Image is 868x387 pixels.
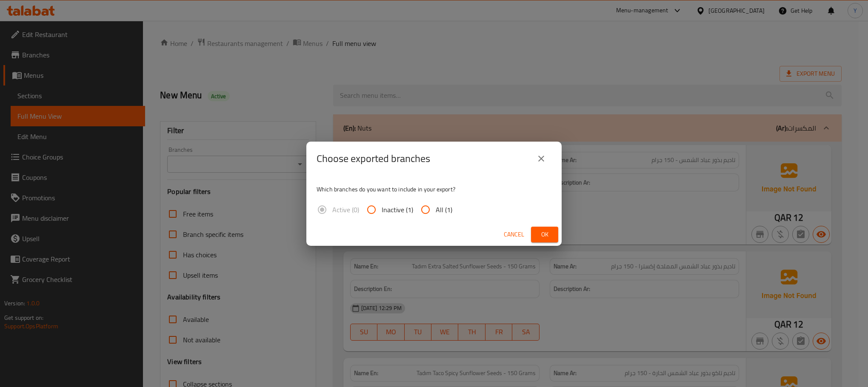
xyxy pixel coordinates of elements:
h2: Choose exported branches [317,152,430,165]
button: Ok [531,227,558,242]
button: close [531,148,551,169]
span: Inactive (1) [382,205,413,215]
span: Active (0) [332,205,359,215]
span: Ok [538,229,551,240]
button: Cancel [500,227,528,242]
span: All (1) [436,205,452,215]
p: Which branches do you want to include in your export? [317,185,551,193]
span: Cancel [504,229,524,240]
